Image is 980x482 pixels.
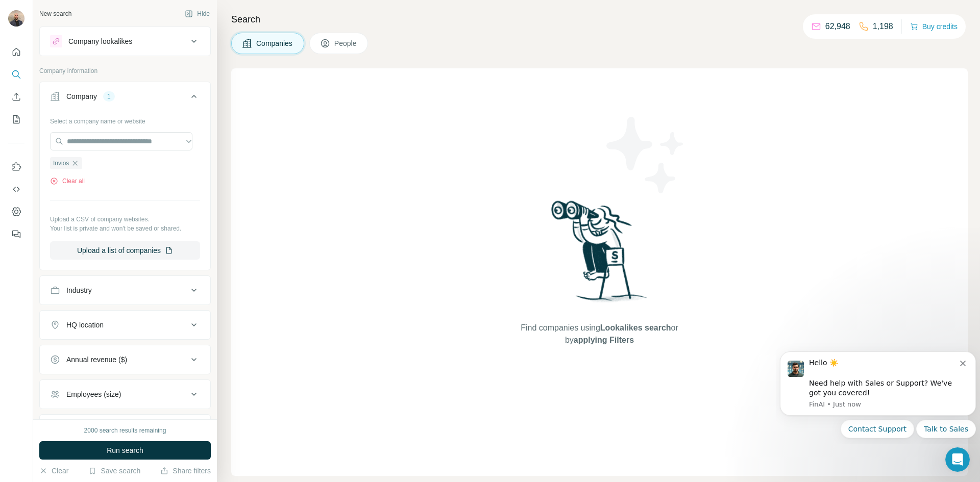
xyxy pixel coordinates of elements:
button: Run search [39,441,211,460]
div: Industry [66,285,92,295]
span: Lookalikes search [600,323,671,332]
p: Upload a CSV of company websites. [50,215,200,224]
button: Buy credits [910,19,958,34]
button: Enrich CSV [8,88,24,106]
div: Company lookalikes [68,36,132,46]
div: Employees (size) [66,389,121,399]
div: 1 [103,92,115,101]
button: Hide [178,6,217,21]
button: Industry [40,278,210,302]
button: Feedback [8,225,24,243]
div: 2000 search results remaining [84,426,166,435]
p: 62,948 [825,20,850,33]
span: Companies [256,38,293,48]
span: applying Filters [574,336,634,344]
button: Clear [39,466,68,476]
img: Surfe Illustration - Stars [600,109,692,201]
button: Save search [88,466,140,476]
div: Annual revenue ($) [66,354,127,365]
p: 1,198 [873,20,893,33]
button: Annual revenue ($) [40,347,210,372]
button: Dashboard [8,202,24,221]
button: Share filters [160,466,211,476]
button: Company lookalikes [40,29,210,54]
button: Company1 [40,84,210,113]
button: Quick start [8,43,24,61]
button: Technologies [40,417,210,441]
button: Use Surfe on LinkedIn [8,158,24,176]
button: My lists [8,110,24,129]
img: Surfe Illustration - Woman searching with binoculars [547,198,653,312]
button: Clear all [50,176,85,186]
button: Employees (size) [40,382,210,407]
div: Company [66,91,97,102]
button: HQ location [40,313,210,337]
img: Avatar [8,10,24,27]
span: Run search [107,445,143,455]
button: Search [8,65,24,84]
iframe: Intercom live chat [945,447,970,472]
span: People [334,38,358,48]
button: Upload a list of companies [50,241,200,260]
div: New search [39,9,71,18]
span: Find companies using or by [518,322,681,346]
p: Company information [39,66,211,75]
button: Use Surfe API [8,180,24,198]
h4: Search [231,12,968,27]
div: HQ location [66,320,104,330]
iframe: Intercom notifications message [776,342,980,444]
div: Select a company name or website [50,113,200,126]
p: Your list is private and won't be saved or shared. [50,224,200,233]
span: Invios [53,159,69,168]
